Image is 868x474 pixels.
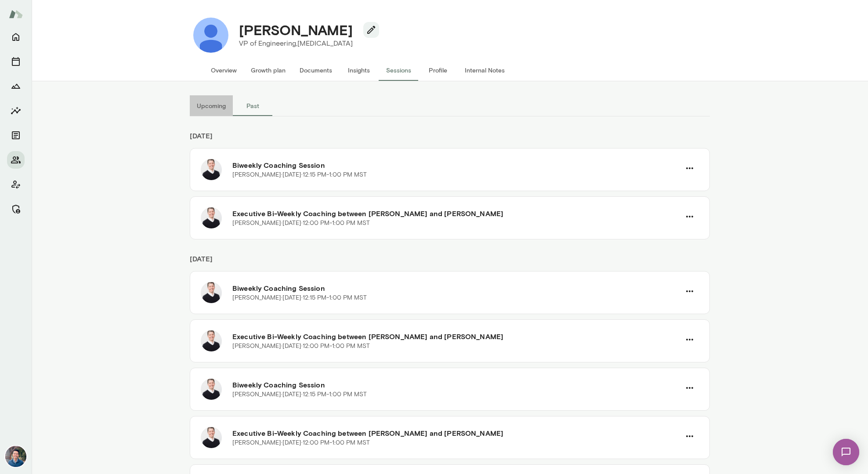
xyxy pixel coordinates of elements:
[204,60,244,81] button: Overview
[232,390,367,399] p: [PERSON_NAME] · [DATE] · 12:15 PM-1:00 PM MST
[232,293,367,302] p: [PERSON_NAME] · [DATE] · 12:15 PM-1:00 PM MST
[7,53,25,70] button: Sessions
[339,60,379,81] button: Insights
[233,95,272,116] button: Past
[379,60,418,81] button: Sessions
[7,127,25,144] button: Documents
[232,331,680,342] h6: Executive Bi-Weekly Coaching between [PERSON_NAME] and [PERSON_NAME]
[232,428,680,438] h6: Executive Bi-Weekly Coaching between [PERSON_NAME] and [PERSON_NAME]
[232,170,367,179] p: [PERSON_NAME] · [DATE] · 12:15 PM-1:00 PM MST
[232,283,680,293] h6: Biweekly Coaching Session
[7,28,25,46] button: Home
[7,200,25,218] button: Manage
[239,22,353,38] h4: [PERSON_NAME]
[232,208,680,219] h6: Executive Bi-Weekly Coaching between [PERSON_NAME] and [PERSON_NAME]
[458,60,512,81] button: Internal Notes
[9,6,23,22] img: Mento
[190,130,710,148] h6: [DATE]
[190,95,233,116] button: Upcoming
[232,342,370,351] p: [PERSON_NAME] · [DATE] · 12:00 PM-1:00 PM MST
[7,176,25,193] button: Client app
[232,219,370,228] p: [PERSON_NAME] · [DATE] · 12:00 PM-1:00 PM MST
[7,77,25,95] button: Growth Plan
[232,380,680,390] h6: Biweekly Coaching Session
[244,60,293,81] button: Growth plan
[232,160,680,170] h6: Biweekly Coaching Session
[190,253,710,271] h6: [DATE]
[193,18,228,53] img: Manik Sachdeva
[232,438,370,447] p: [PERSON_NAME] · [DATE] · 12:00 PM-1:00 PM MST
[7,102,25,119] button: Insights
[239,38,372,49] p: VP of Engineering, [MEDICAL_DATA]
[5,446,26,467] img: Alex Yu
[7,151,25,169] button: Members
[418,60,458,81] button: Profile
[293,60,339,81] button: Documents
[190,95,710,116] div: basic tabs example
